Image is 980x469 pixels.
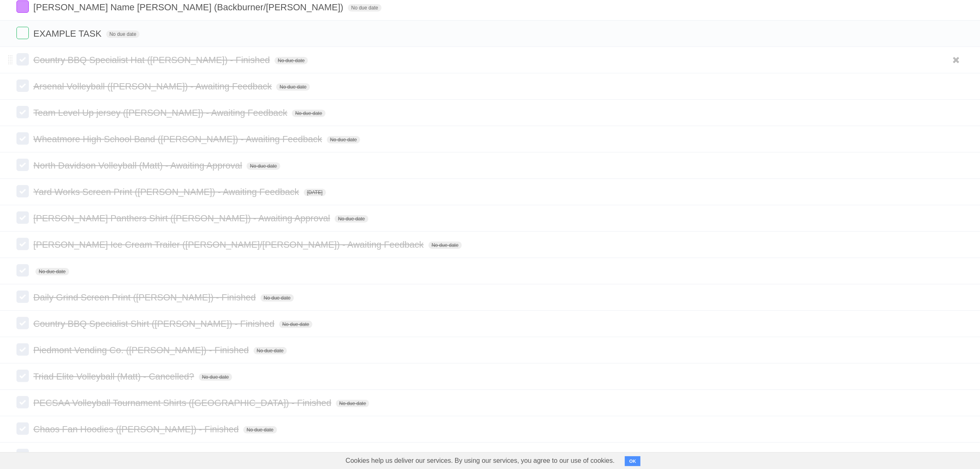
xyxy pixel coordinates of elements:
[33,345,251,355] span: Piedmont Vending Co. ([PERSON_NAME]) - Finished
[16,343,29,356] label: Done
[16,132,29,145] label: Done
[35,268,69,275] span: No due date
[261,294,294,302] span: No due date
[16,53,29,66] label: Done
[33,160,244,171] span: North Davidson Volleyball (Matt) - Awaiting Approval
[33,108,289,118] span: Team Level Up jersey ([PERSON_NAME]) - Awaiting Feedback
[33,28,103,39] span: EXAMPLE TASK
[16,211,29,224] label: Done
[16,291,29,303] label: Done
[33,319,277,329] span: Country BBQ Specialist Shirt ([PERSON_NAME]) - Finished
[33,371,196,382] span: Triad Elite Volleyball (Matt) - Cancelled?
[16,396,29,408] label: Done
[304,189,326,196] span: [DATE]
[292,110,325,117] span: No due date
[243,426,277,434] span: No due date
[33,239,426,250] span: [PERSON_NAME] Ice Cream Trailer ([PERSON_NAME]/[PERSON_NAME]) - Awaiting Feedback
[33,55,272,65] span: Country BBQ Specialist Hat ([PERSON_NAME]) - Finished
[33,450,214,461] span: Integrity Roof ([PERSON_NAME]) - Finished
[16,80,29,92] label: Done
[16,185,29,197] label: Done
[254,347,287,354] span: No due date
[335,215,368,223] span: No due date
[33,292,258,303] span: Daily Grind Screen Print ([PERSON_NAME]) - Finished
[106,30,140,38] span: No due date
[276,83,310,91] span: No due date
[275,57,308,64] span: No due date
[16,238,29,250] label: Done
[16,370,29,382] label: Done
[16,106,29,118] label: Done
[33,2,345,12] span: [PERSON_NAME] Name [PERSON_NAME] (Backburner/[PERSON_NAME])
[625,456,641,466] button: OK
[336,400,369,407] span: No due date
[33,398,333,408] span: PECSAA Volleyball Tournament Shirts ([GEOGRAPHIC_DATA]) - Finished
[16,264,29,277] label: Done
[247,162,280,170] span: No due date
[16,27,29,39] label: Done
[16,317,29,329] label: Done
[16,422,29,435] label: Done
[338,453,623,469] span: Cookies help us deliver our services. By using our services, you agree to our use of cookies.
[33,424,241,434] span: Chaos Fan Hoodies ([PERSON_NAME]) - Finished
[348,4,381,12] span: No due date
[16,159,29,171] label: Done
[33,213,332,223] span: [PERSON_NAME] Panthers Shirt ([PERSON_NAME]) - Awaiting Approval
[327,136,360,143] span: No due date
[279,321,312,328] span: No due date
[199,373,232,381] span: No due date
[16,0,29,13] label: Done
[428,242,462,249] span: No due date
[33,81,274,91] span: Arsenal Volleyball ([PERSON_NAME]) - Awaiting Feedback
[33,134,324,144] span: Wheatmore High School Band ([PERSON_NAME]) - Awaiting Feedback
[16,449,29,461] label: Done
[33,187,301,197] span: Yard Works Screen Print ([PERSON_NAME]) - Awaiting Feedback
